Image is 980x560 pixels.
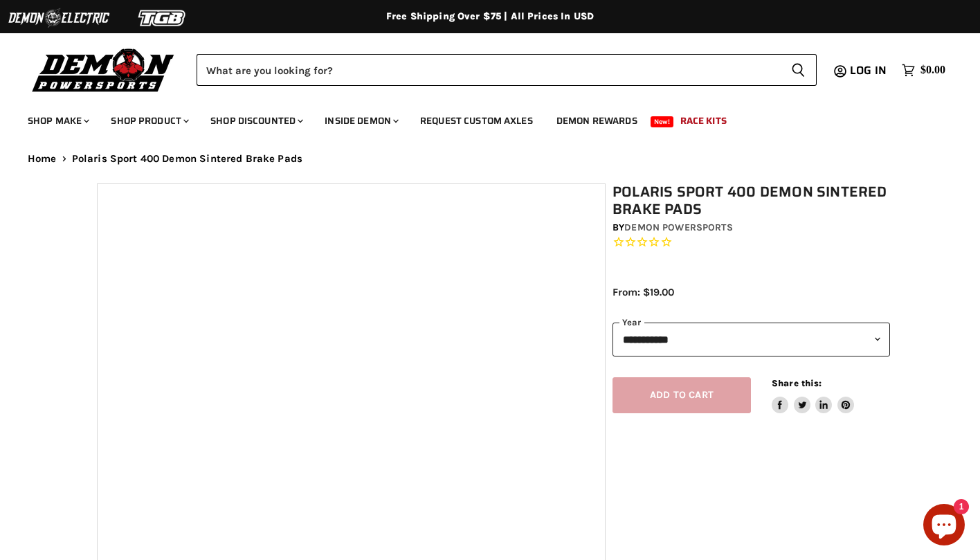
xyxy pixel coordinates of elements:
form: Product [197,54,817,86]
aside: Share this: [772,377,854,414]
button: Search [780,54,817,86]
inbox-online-store-chat: Shopify online store chat [919,504,969,549]
a: Demon Powersports [624,222,732,233]
span: Rated 0.0 out of 5 stars 0 reviews [612,235,890,250]
a: Home [28,153,57,165]
div: by [612,220,890,235]
span: Log in [850,62,887,79]
a: $0.00 [895,60,952,80]
a: Demon Rewards [546,107,648,135]
span: Share this: [772,378,822,388]
input: Search [197,54,780,86]
select: year [612,323,890,356]
ul: Main menu [17,101,942,135]
a: Log in [844,64,895,77]
a: Shop Discounted [200,107,311,135]
h1: Polaris Sport 400 Demon Sintered Brake Pads [612,183,890,218]
a: Shop Product [100,107,197,135]
img: Demon Electric Logo 2 [7,5,111,31]
span: $0.00 [920,64,945,77]
a: Inside Demon [314,107,407,135]
img: Demon Powersports [28,45,179,94]
a: Shop Make [17,107,98,135]
a: Request Custom Axles [410,107,543,135]
a: Race Kits [670,107,737,135]
span: From: $19.00 [612,286,674,298]
span: Polaris Sport 400 Demon Sintered Brake Pads [72,153,302,165]
span: New! [651,116,674,127]
img: TGB Logo 2 [111,5,215,31]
